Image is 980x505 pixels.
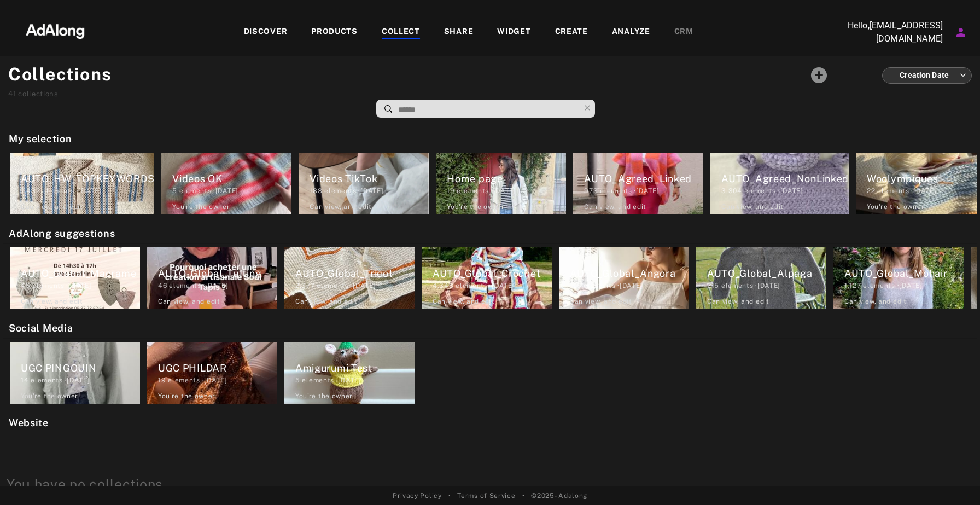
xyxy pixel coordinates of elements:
div: AUTO_Global_Macrame [21,266,140,281]
div: elements · [DATE] [172,186,291,196]
div: AUTO_Global_Mohair [844,266,964,281]
div: UGC PHILDAR [158,361,277,375]
div: UGC PINGOUIN [21,361,140,375]
div: You're the owner [172,202,230,212]
span: 7,432 [21,187,40,195]
iframe: Chat Widget [925,452,980,505]
span: 19 [158,376,166,384]
div: Videos TikTok [310,171,429,186]
div: AUTO_Global_Alpaga215 elements ·[DATE]Can view, and edit [693,244,830,312]
div: Can view , and edit [21,202,83,212]
h1: Collections [8,61,112,88]
div: AUTO_Global_Crochet [433,266,552,281]
a: Privacy Policy [393,491,442,501]
h2: AdAlong suggestions [9,226,977,241]
div: AUTO_Agreed_NonLinked [721,171,849,186]
div: Home page [447,171,566,186]
div: AUTO_Global_Tufting [158,266,277,281]
span: 22 [867,187,875,195]
div: AUTO_Global_Angora106 elements ·[DATE]Can view, and edit [556,244,692,312]
div: AUTO_Global_Crochet4,348 elements ·[DATE]Can view, and edit [418,244,555,312]
div: AUTO_Global_Tricot [295,266,415,281]
div: Widget de chat [925,452,980,505]
span: 4,348 [433,282,454,289]
span: 2,377 [295,282,315,289]
span: 5 [172,187,177,195]
div: Can view , and edit [844,297,907,306]
div: elements · [DATE] [310,186,429,196]
div: Can view , and edit [310,202,372,212]
div: AUTO_Global_Alpaga [707,266,826,281]
span: 45 [21,282,30,289]
div: elements · [DATE] [295,281,415,291]
div: AUTO_Global_Macrame45 elements ·[DATE]Can view, and edit [7,244,143,312]
div: PRODUCTS [311,26,358,39]
div: Videos TikTok188 elements ·[DATE]Can view, and edit [295,149,432,218]
div: elements · [DATE] [21,281,140,291]
div: WIDGET [497,26,530,39]
div: Can view , and edit [295,297,358,306]
span: 46 [158,282,167,289]
h2: My selection [9,131,977,146]
span: 1,127 [844,282,861,289]
div: You're the owner [447,202,504,212]
span: 188 [310,187,322,195]
div: DISCOVER [244,26,288,39]
div: elements · [DATE] [295,375,415,385]
div: Can view , and edit [21,297,83,306]
span: 19 [447,187,454,195]
div: You're the owner [295,391,353,401]
span: 215 [707,282,719,289]
span: 106 [570,282,581,289]
div: elements · [DATE] [447,186,566,196]
div: COLLECT [382,26,420,39]
div: CRM [674,26,693,39]
div: elements · [DATE] [584,186,703,196]
div: elements · [DATE] [158,281,277,291]
div: elements · [DATE] [721,186,849,196]
div: Can view , and edit [158,297,220,306]
div: CREATE [555,26,588,39]
div: collections [8,89,112,100]
span: 5 [295,376,300,384]
div: elements · [DATE] [158,375,277,385]
button: Account settings [952,23,970,42]
div: Can view , and edit [707,297,769,306]
div: AUTO_Global_Angora [570,266,689,281]
img: 63233d7d88ed69de3c212112c67096b6.png [7,14,103,47]
div: elements · [DATE] [570,281,689,291]
div: Can view , and edit [721,202,784,212]
a: Terms of Service [457,491,515,501]
div: AUTO_HW_TOPKEYWORDS7,432 elements ·[DATE]Can view, and edit [7,149,157,218]
h2: Website [9,415,977,430]
h2: Social Media [9,321,977,335]
div: elements · [DATE] [21,375,140,385]
div: AUTO_Global_Tricot2,377 elements ·[DATE]Can view, and edit [281,244,418,312]
div: Home page19 elements ·[DATE]You're the owner [433,149,569,218]
span: 41 [8,90,16,98]
div: You're the owner [867,202,924,212]
div: Videos OK5 elements ·[DATE]You're the owner [158,149,295,218]
div: You're the owner [158,391,215,401]
div: AUTO_Agreed_NonLinked3,304 elements ·[DATE]Can view, and edit [707,149,852,218]
div: Creation Date [892,61,966,90]
button: Add a collecton [805,61,833,89]
p: Hello, [EMAIL_ADDRESS][DOMAIN_NAME] [833,19,943,45]
div: You're the owner [21,391,78,401]
span: 973 [584,187,598,195]
div: Can view , and edit [570,297,632,306]
span: 3,304 [721,187,742,195]
span: • [448,491,451,501]
div: Can view , and edit [433,297,495,306]
div: AUTO_Agreed_Linked973 elements ·[DATE]Can view, and edit [570,149,707,218]
div: elements · [DATE] [844,281,964,291]
div: elements · [DATE] [21,186,154,196]
div: AUTO_HW_TOPKEYWORDS [21,171,154,186]
div: Amigurumi Test [295,361,415,375]
span: 14 [21,376,28,384]
div: Can view , and edit [584,202,646,212]
span: © 2025 - Adalong [531,491,587,501]
div: AUTO_Agreed_Linked [584,171,703,186]
div: AUTO_Global_Tufting46 elements ·[DATE]Can view, and edit [144,244,281,312]
div: UGC PINGOUIN14 elements ·[DATE]You're the owner [7,339,143,407]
